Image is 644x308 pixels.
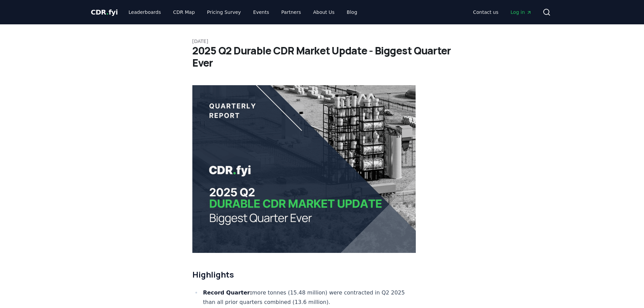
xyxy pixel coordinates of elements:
[308,6,340,18] a: About Us
[192,45,452,69] h1: 2025 Q2 Durable CDR Market Update - Biggest Quarter Ever
[91,8,118,16] span: CDR fyi
[248,6,275,18] a: Events
[91,7,118,17] a: CDR.fyi
[123,6,362,18] nav: Main
[505,6,537,18] a: Log in
[123,6,166,18] a: Leaderboards
[192,269,416,280] h2: Highlights
[203,289,252,296] strong: Record Quarter:
[468,6,537,18] nav: Main
[276,6,306,18] a: Partners
[168,6,200,18] a: CDR Map
[201,6,246,18] a: Pricing Survey
[201,288,416,307] li: more tonnes (15.48 million) were contracted in Q2 2025 than all prior quarters combined (13.6 mil...
[510,9,531,16] span: Log in
[192,85,416,253] img: blog post image
[192,38,452,45] p: [DATE]
[468,6,504,18] a: Contact us
[341,6,363,18] a: Blog
[106,8,109,16] span: .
